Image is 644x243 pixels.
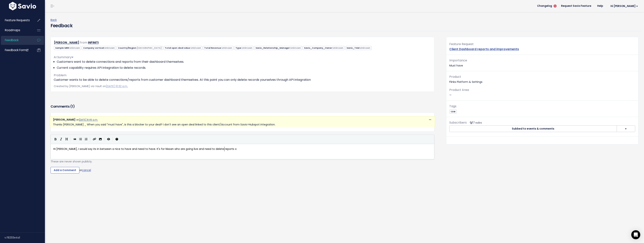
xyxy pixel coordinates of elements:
span: Tags [449,104,456,108]
span: Product Area [449,88,469,92]
a: Feedback [1,36,31,45]
span: Importance [449,58,467,63]
button: Italic [58,137,64,142]
span: Sample MRR: [54,46,81,50]
li: Customers want to delete connections and reports from their dashboard themselves. [57,60,431,64]
a: [DATE] 10:32 a.m. [106,84,128,88]
button: Numbered List [83,137,89,142]
span: Unknown [333,46,343,49]
a: Client Dashboard reports and improvements [449,47,519,51]
input: Add a Comment [51,167,79,174]
button: Create Link [92,137,98,142]
img: logo-white.9d6f32f41409.svg [8,2,37,10]
a: Feature Requests [1,16,31,25]
span: Company vertical: [82,46,116,50]
a: CDB [449,109,457,113]
button: Quote [72,137,78,142]
p: Must have [449,58,635,68]
span: from [80,40,87,45]
button: Toggle Preview [106,137,111,142]
span: Country/Region: [117,46,163,50]
span: Total open deal value: [164,46,202,50]
a: INFINITI [88,40,99,45]
button: Heading [64,137,69,142]
div: or [51,167,434,174]
span: Unknown [222,46,232,49]
span: [PERSON_NAME] [53,118,75,121]
span: <p><strong>Subscribers</strong><br><br> - Sara Ahmad<br> - Hessam Abbasi<br> - Pauline Sanni<br> ... [468,121,482,125]
button: Bold [53,137,58,142]
span: 1 [72,104,73,109]
span: Feature Request [449,42,474,46]
i: | [90,137,90,142]
a: Help [594,3,606,9]
span: Savio_Company_Owner: [303,46,344,50]
span: 5 [554,5,557,8]
h4: Feedback [51,22,72,29]
span: Problem [54,73,66,77]
span: Savio_TAM: [345,46,372,50]
span: Unknown [104,46,115,49]
span: [GEOGRAPHIC_DATA] [137,46,162,49]
li: Current capability requires API integration to delete records. [57,66,431,70]
span: Roadmaps [5,28,20,32]
span: Unknown [360,46,370,49]
span: Feedback form [5,48,28,52]
button: Markdown Guide [114,137,120,142]
a: Roadmaps [1,26,31,35]
i: | [113,137,113,142]
div: Open Intercom Messenger [631,230,640,239]
span: Type: [234,46,253,50]
button: Subbed to events & comments [449,125,617,132]
span: Feature Requests [5,18,30,22]
div: v.f8293e4a1 [4,233,45,242]
a: Hi [PERSON_NAME] [606,3,641,9]
span: Unknown [69,46,80,49]
span: Unknown [242,46,252,49]
span: CDB [449,110,457,114]
span: Created by [PERSON_NAME] via Vault on [54,84,128,88]
span: Product [449,75,461,79]
span: These are never shown publicly. [51,160,92,163]
p: — [449,87,635,97]
a: Request Savio Feature [558,3,594,9]
p: Thanks [PERSON_NAME] _ When you said "must have", is this a blocker to your deal? I don't see an ... [53,122,432,127]
span: AI Summary [54,55,73,59]
a: [DATE] 8:45 a.m. [79,118,98,121]
h3: Comments ( ) [51,104,434,109]
span: Total Revenue: [203,46,233,50]
a: Feedback form [1,46,31,54]
button: Generic List [78,137,83,142]
span: Savio_Relationship_Manager: [254,46,302,50]
p: Flinks Platform & Settings [449,74,635,84]
span: Changelog [537,5,552,7]
span: Unknown [290,46,301,49]
span: Hi [PERSON_NAME], I would say its in between a nice to have and need to have. It's for Nissan who... [53,147,237,151]
span: Unknown [191,46,201,49]
span: Feedback [5,38,19,42]
span: Hi [PERSON_NAME] [610,5,638,8]
a: Back [51,18,57,22]
span: Subscribers [449,120,467,125]
p: Customer wants to be able to delete connections/reports from customer dashboard themselves. At th... [54,78,431,82]
button: Import an image [98,137,103,142]
a: [PERSON_NAME] [54,40,79,45]
span: on [76,118,98,121]
a: cancel [82,168,91,172]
